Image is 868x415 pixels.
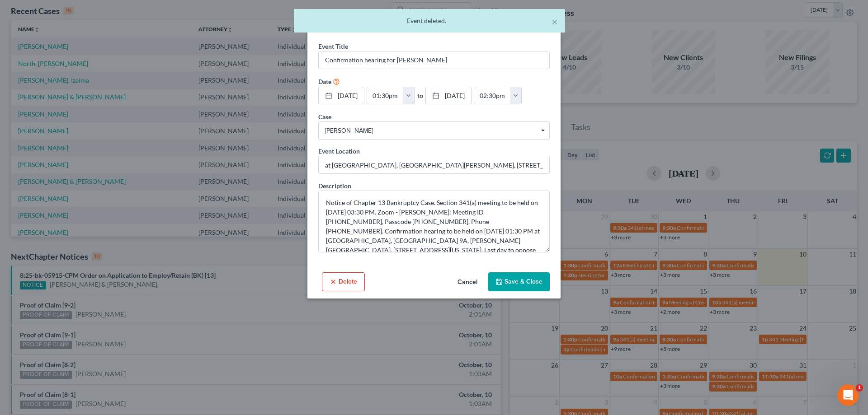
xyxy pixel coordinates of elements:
span: Event Title [318,42,348,50]
a: [DATE] [319,87,364,104]
a: [DATE] [426,87,471,104]
input: -- : -- [474,87,510,104]
input: Enter location... [319,156,549,173]
label: Event Location [318,146,360,156]
label: Case [318,112,331,121]
span: Select box activate [318,121,550,140]
iframe: Intercom live chat [837,384,859,406]
button: Cancel [450,273,485,291]
div: Event deleted. [301,16,558,25]
button: × [552,16,558,27]
label: Date [318,77,331,86]
label: to [417,91,423,100]
button: Delete [322,272,365,291]
span: 1 [856,384,863,392]
input: -- : -- [367,87,403,104]
span: [PERSON_NAME] [325,126,543,135]
input: Enter event name... [319,51,549,69]
button: Save & Close [488,272,550,291]
label: Description [318,181,351,191]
